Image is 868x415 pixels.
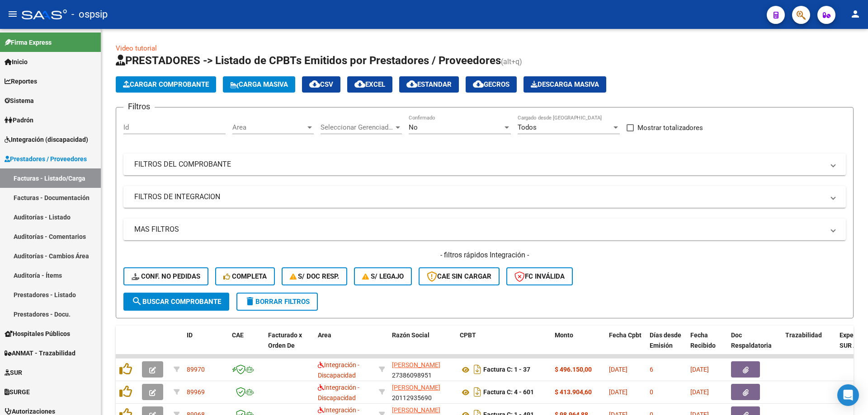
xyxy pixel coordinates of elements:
[518,123,537,131] span: Todos
[7,9,18,19] mat-icon: menu
[555,366,592,373] strong: $ 496.150,00
[392,360,453,379] div: 27386098951
[123,219,846,240] mat-expansion-panel-header: MAS FILTROS
[392,331,429,339] span: Razón Social
[5,154,87,164] span: Prestadores / Proveedores
[187,388,205,396] span: 89969
[354,267,412,285] button: S/ legajo
[524,76,606,93] button: Descarga Masiva
[392,384,440,391] span: [PERSON_NAME]
[116,54,501,67] span: PRESTADORES -> Listado de CPBTs Emitidos por Prestadores / Proveedores
[268,331,302,349] span: Facturado x Orden De
[123,186,846,208] mat-expansion-panel-header: FILTROS DE INTEGRACION
[837,384,859,406] div: Open Intercom Messenger
[514,272,565,280] span: FC Inválida
[116,44,157,52] a: Video tutorial
[302,76,340,93] button: CSV
[5,387,30,397] span: SURGE
[318,384,359,401] span: Integración - Discapacidad
[183,326,228,365] datatable-header-cell: ID
[321,123,394,131] span: Seleccionar Gerenciador
[245,298,310,306] span: Borrar Filtros
[483,366,530,373] strong: Factura C: 1 - 37
[123,154,846,175] mat-expansion-panel-header: FILTROS DEL COMPROBANTE
[362,272,404,280] span: S/ legajo
[646,326,687,365] datatable-header-cell: Días desde Emisión
[690,331,716,349] span: Fecha Recibido
[5,329,70,339] span: Hospitales Públicos
[406,79,417,89] mat-icon: cloud_download
[409,123,418,131] span: No
[123,293,229,311] button: Buscar Comprobante
[690,388,709,396] span: [DATE]
[555,331,573,339] span: Monto
[132,272,200,280] span: Conf. no pedidas
[388,326,456,365] datatable-header-cell: Razón Social
[524,76,606,93] app-download-masive: Descarga masiva de comprobantes (adjuntos)
[406,80,452,89] span: Estandar
[314,326,375,365] datatable-header-cell: Area
[134,192,824,202] mat-panel-title: FILTROS DE INTEGRACION
[427,272,491,280] span: CAE SIN CARGAR
[232,331,244,339] span: CAE
[132,296,142,307] mat-icon: search
[5,135,88,145] span: Integración (discapacidad)
[187,331,193,339] span: ID
[232,123,306,131] span: Area
[472,362,483,377] i: Descargar documento
[187,366,205,373] span: 89970
[5,57,28,67] span: Inicio
[309,79,320,89] mat-icon: cloud_download
[134,224,824,234] mat-panel-title: MAS FILTROS
[609,388,627,396] span: [DATE]
[318,331,331,339] span: Area
[309,80,333,89] span: CSV
[555,388,592,396] strong: $ 413.904,60
[228,326,264,365] datatable-header-cell: CAE
[230,80,288,89] span: Carga Masiva
[223,76,295,93] button: Carga Masiva
[123,250,846,260] h4: - filtros rápidos Integración -
[354,80,385,89] span: EXCEL
[347,76,392,93] button: EXCEL
[245,296,255,307] mat-icon: delete
[223,272,267,280] span: Completa
[650,331,681,349] span: Días desde Emisión
[473,79,484,89] mat-icon: cloud_download
[687,326,727,365] datatable-header-cell: Fecha Recibido
[354,79,365,89] mat-icon: cloud_download
[466,76,517,93] button: Gecros
[123,267,208,285] button: Conf. no pedidas
[71,5,108,24] span: - ospsip
[609,331,642,339] span: Fecha Cpbt
[483,389,534,396] strong: Factura C: 4 - 601
[123,80,209,89] span: Cargar Comprobante
[290,272,340,280] span: S/ Doc Resp.
[690,366,709,373] span: [DATE]
[605,326,646,365] datatable-header-cell: Fecha Cpbt
[116,76,216,93] button: Cargar Comprobante
[473,80,509,89] span: Gecros
[650,388,653,396] span: 0
[727,326,782,365] datatable-header-cell: Doc Respaldatoria
[399,76,459,93] button: Estandar
[5,115,33,125] span: Padrón
[318,361,359,379] span: Integración - Discapacidad
[551,326,605,365] datatable-header-cell: Monto
[392,361,440,368] span: [PERSON_NAME]
[456,326,551,365] datatable-header-cell: CPBT
[236,293,318,311] button: Borrar Filtros
[134,159,824,169] mat-panel-title: FILTROS DEL COMPROBANTE
[501,57,522,66] span: (alt+q)
[132,298,221,306] span: Buscar Comprobante
[264,326,314,365] datatable-header-cell: Facturado x Orden De
[392,382,453,401] div: 20112935690
[531,80,599,89] span: Descarga Masiva
[215,267,275,285] button: Completa
[5,368,22,378] span: SUR
[460,331,476,339] span: CPBT
[5,37,52,47] span: Firma Express
[5,96,34,106] span: Sistema
[472,385,483,399] i: Descargar documento
[650,366,653,373] span: 6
